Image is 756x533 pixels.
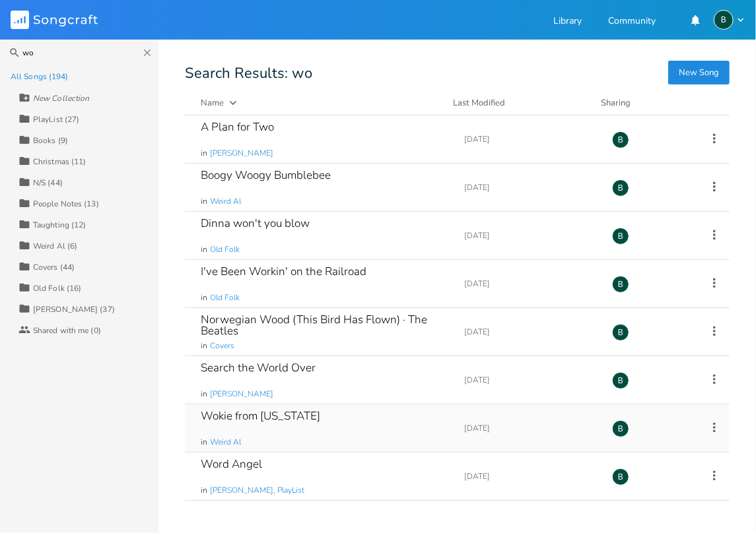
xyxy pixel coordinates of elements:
[33,305,115,313] div: [PERSON_NAME] (37)
[714,10,734,30] div: BruCe
[201,97,224,109] div: Name
[210,485,304,496] span: [PERSON_NAME], PlayList
[201,485,207,496] span: in
[453,96,585,110] button: Last Modified
[201,314,448,336] div: Norwegian Wood (This Bird Has Flown) · The Beatles
[33,327,101,334] div: Shared with me (0)
[33,179,63,187] div: N/S (44)
[714,10,745,30] button: B
[453,97,505,109] div: Last Modified
[201,437,207,448] span: in
[33,284,81,292] div: Old Folk (16)
[201,458,262,470] div: Word Angel
[553,16,582,28] a: Library
[201,96,437,110] button: Name
[201,196,207,207] span: in
[612,372,629,389] div: BruCe
[612,179,629,197] div: BruCe
[201,292,207,303] span: in
[33,221,86,229] div: Taughting (12)
[210,244,240,255] span: Old Folk
[464,472,596,480] div: [DATE]
[210,196,241,207] span: Weird Al
[201,410,320,422] div: Wokie from [US_STATE]
[668,61,730,84] button: New Song
[33,94,89,102] div: New Collection
[464,376,596,384] div: [DATE]
[464,328,596,336] div: [DATE]
[33,242,77,250] div: Weird Al (6)
[464,135,596,143] div: [DATE]
[612,324,629,341] div: BruCe
[210,340,234,352] span: Covers
[201,266,366,277] div: I've Been Workin' on the Railroad
[612,468,629,486] div: BruCe
[612,276,629,293] div: BruCe
[33,158,86,166] div: Christmas (11)
[33,200,99,208] div: People Notes (13)
[464,280,596,288] div: [DATE]
[210,292,240,303] span: Old Folk
[33,137,68,144] div: Books (9)
[33,263,75,271] div: Covers (44)
[201,362,316,373] div: Search the World Over
[464,232,596,239] div: [DATE]
[33,115,79,123] div: PlayList (27)
[210,148,273,159] span: [PERSON_NAME]
[201,340,207,352] span: in
[201,121,274,133] div: A Plan for Two
[185,66,730,80] div: Search Results: wo
[464,183,596,191] div: [DATE]
[201,244,207,255] span: in
[201,389,207,400] span: in
[612,420,629,437] div: BruCe
[210,437,241,448] span: Weird Al
[201,148,207,159] span: in
[201,218,310,229] div: Dinna won't you blow
[608,16,656,28] a: Community
[612,131,629,148] div: BruCe
[201,170,331,181] div: Boogy Woogy Bumblebee
[210,389,273,400] span: [PERSON_NAME]
[601,96,680,110] div: Sharing
[612,228,629,245] div: BruCe
[464,424,596,432] div: [DATE]
[11,73,69,80] div: All Songs (194)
